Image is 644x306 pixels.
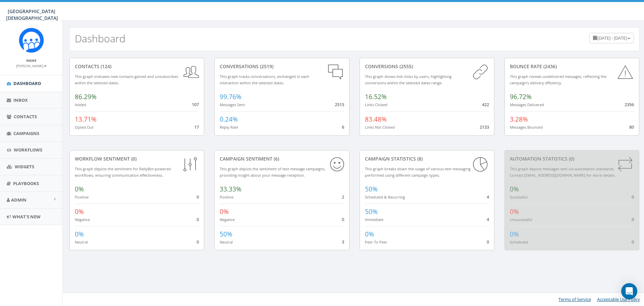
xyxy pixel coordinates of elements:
[480,124,489,130] span: 2133
[365,194,405,200] small: Scheduled & Recurring
[542,63,557,70] span: (2436)
[220,194,233,200] small: Positive
[75,156,199,162] div: Workflow Sentiment
[487,239,489,245] span: 0
[510,74,606,85] small: This graph reveals undelivered messages, reflecting the campaign's delivery efficiency.
[632,239,634,245] span: 0
[365,125,395,130] small: Links Not Clicked
[272,156,279,162] span: (6)
[16,62,47,69] a: [PERSON_NAME]
[365,217,383,222] small: Immediate
[75,207,84,216] span: 0%
[482,101,489,107] span: 422
[14,147,42,153] span: Workflows
[75,185,84,193] span: 0%
[568,156,574,162] span: (0)
[510,166,615,178] small: This graph depicts messages sent via automation standards. Contact [EMAIL_ADDRESS][DOMAIN_NAME] f...
[75,92,97,101] span: 86.29%
[510,207,519,216] span: 0%
[510,239,528,245] small: Scheduled
[487,194,489,200] span: 4
[510,156,634,162] div: Automation Statistics
[75,102,86,107] small: Added
[510,102,544,107] small: Messages Delivered
[365,230,374,238] span: 0%
[416,156,423,162] span: (8)
[15,164,34,170] span: Widgets
[621,283,637,299] div: Open Intercom Messenger
[6,8,58,21] span: [GEOGRAPHIC_DATA][DEMOGRAPHIC_DATA]
[398,63,413,70] span: (2555)
[342,194,344,200] span: 2
[510,92,532,101] span: 96.72%
[632,216,634,222] span: 0
[597,35,627,41] span: [DATE] - [DATE]
[130,156,137,162] span: (0)
[597,296,640,302] a: Acceptable Use Policy
[342,216,344,222] span: 0
[192,101,199,107] span: 107
[510,217,532,222] small: Unsuccessful
[220,185,241,193] span: 33.33%
[13,97,28,103] span: Inbox
[510,63,634,70] div: Bounce Rate
[342,124,344,130] span: 6
[197,216,199,222] span: 0
[632,194,634,200] span: 0
[510,115,528,124] span: 3.28%
[14,114,37,120] span: Contacts
[75,194,89,200] small: Positive
[194,124,199,130] span: 17
[220,166,325,178] small: This graph depicts the sentiment of text message campaigns, providing insight about your message ...
[12,214,41,220] span: What's New
[259,63,273,70] span: (2519)
[197,239,199,245] span: 0
[75,125,94,130] small: Opted Out
[365,63,489,70] div: conversions
[26,58,37,63] small: Name
[365,102,387,107] small: Links Clicked
[487,216,489,222] span: 4
[342,239,344,245] span: 3
[510,125,543,130] small: Messages Bounced
[365,239,387,245] small: Peer To Peer
[365,92,387,101] span: 16.52%
[365,74,451,85] small: This graph shows link clicks by users, highlighting conversions within the selected dates range.
[629,124,634,130] span: 80
[220,230,232,238] span: 50%
[220,115,238,124] span: 0.24%
[365,185,378,193] span: 50%
[11,197,26,203] span: Admin
[220,125,238,130] small: Reply Rate
[75,217,90,222] small: Negative
[75,63,199,70] div: contacts
[197,194,199,200] span: 0
[365,156,489,162] div: Campaign Statistics
[75,239,88,245] small: Neutral
[16,63,47,68] small: [PERSON_NAME]
[220,156,344,162] div: Campaign Sentiment
[510,185,519,193] span: 0%
[220,217,235,222] small: Negative
[335,101,344,107] span: 2513
[75,33,125,44] h2: Dashboard
[558,296,591,302] a: Terms of Service
[220,102,245,107] small: Messages Sent
[220,63,344,70] div: conversations
[75,115,97,124] span: 13.71%
[220,207,229,216] span: 0%
[13,180,39,186] span: Playbooks
[75,230,84,238] span: 0%
[365,115,387,124] span: 83.48%
[99,63,111,70] span: (124)
[19,28,44,53] img: Rally_Corp_Icon_1.png
[365,166,471,178] small: This graph breaks down the usage of various text messaging performed using different campaign types.
[13,130,39,136] span: Campaigns
[13,80,41,86] span: Dashboard
[625,101,634,107] span: 2356
[220,92,241,101] span: 99.76%
[510,230,519,238] span: 0%
[510,194,528,200] small: Successful
[75,166,171,178] small: This graph depicts the sentiment for RallyBot-powered workflows, ensuring communication effective...
[220,239,233,245] small: Neutral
